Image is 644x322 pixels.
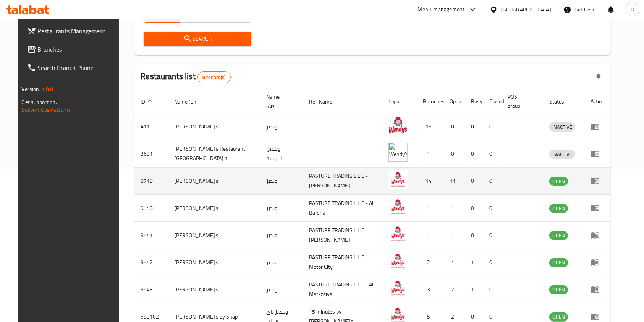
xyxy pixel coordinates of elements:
[38,26,120,36] span: Restaurants Management
[483,249,502,276] td: 0
[388,143,408,162] img: Wendy's Restaurant, Al Jurf 1
[589,68,608,86] div: Export file
[417,90,443,113] th: Branches
[388,224,408,243] img: Wendy's
[134,113,168,140] td: 411
[150,34,245,44] span: Search
[22,105,70,115] a: Support.OpsPlatform
[465,140,483,168] td: 0
[168,249,260,276] td: [PERSON_NAME]'s
[443,113,465,140] td: 0
[303,168,382,195] td: PASTURE TRADING L.L.C - [PERSON_NAME]
[465,90,483,113] th: Busy
[134,222,168,249] td: 9541
[591,258,605,267] div: Menu
[134,249,168,276] td: 9542
[631,5,634,14] span: B
[309,97,342,106] span: Ref. Name
[38,63,120,72] span: Search Branch Phone
[549,258,568,267] span: OPEN
[388,170,408,189] img: Wendy's
[549,231,568,240] div: OPEN
[549,97,574,106] span: Status
[388,278,408,298] img: Wendy's
[417,140,443,168] td: 1
[465,113,483,140] td: 0
[591,149,605,158] div: Menu
[465,276,483,303] td: 1
[549,150,575,159] div: INACTIVE
[591,285,605,294] div: Menu
[549,231,568,240] span: OPEN
[303,195,382,222] td: PASTURE TRADING L.L.C - Al Barsha
[443,195,465,222] td: 1
[266,92,294,111] span: Name (Ar)
[465,222,483,249] td: 0
[549,177,568,186] span: OPEN
[134,140,168,168] td: 3631
[168,276,260,303] td: [PERSON_NAME]'s
[443,222,465,249] td: 1
[168,168,260,195] td: [PERSON_NAME]'s
[174,97,208,106] span: Name (En)
[21,22,126,40] a: Restaurants Management
[501,5,551,14] div: [GEOGRAPHIC_DATA]
[549,285,568,294] span: OPEN
[141,97,155,106] span: ID
[443,90,465,113] th: Open
[22,97,57,107] span: Get support on:
[197,71,231,83] div: Total records count
[388,251,408,270] img: Wendy's
[418,5,465,14] div: Menu-management
[483,90,502,113] th: Closed
[198,74,230,81] span: 8 record(s)
[549,122,575,132] div: INACTIVE
[591,231,605,240] div: Menu
[417,276,443,303] td: 3
[21,59,126,77] a: Search Branch Phone
[42,84,53,94] span: 1.0.0
[417,249,443,276] td: 2
[134,276,168,303] td: 9543
[388,197,408,216] img: Wendy's
[134,168,168,195] td: 8718
[483,195,502,222] td: 0
[303,249,382,276] td: PASTURE TRADING L.L.C - Motor City
[183,10,213,21] span: Yes
[388,115,408,135] img: Wendy's
[134,195,168,222] td: 9540
[144,32,251,46] button: Search
[303,276,382,303] td: PASTURE TRADING L.L.C - Al Markzaiya
[168,140,260,168] td: [PERSON_NAME]'s Restaurant, [GEOGRAPHIC_DATA] 1
[260,195,303,222] td: ونديز
[260,276,303,303] td: ونديز
[260,168,303,195] td: ونديز
[168,195,260,222] td: [PERSON_NAME]'s
[417,168,443,195] td: 14
[443,276,465,303] td: 2
[303,222,382,249] td: PASTURE TRADING L.L.C - [PERSON_NAME]
[260,249,303,276] td: ونديز
[591,312,605,321] div: Menu
[260,222,303,249] td: ونديز
[549,312,568,321] span: OPEN
[218,10,248,21] span: No
[465,168,483,195] td: 0
[549,204,568,213] span: OPEN
[141,71,230,83] h2: Restaurants list
[168,222,260,249] td: [PERSON_NAME]'s
[483,140,502,168] td: 0
[443,140,465,168] td: 0
[549,123,575,132] span: INACTIVE
[549,150,575,159] span: INACTIVE
[260,140,303,168] td: وينديز، الجرف 1
[382,90,417,113] th: Logo
[417,113,443,140] td: 15
[508,92,534,111] span: POS group
[21,40,126,59] a: Branches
